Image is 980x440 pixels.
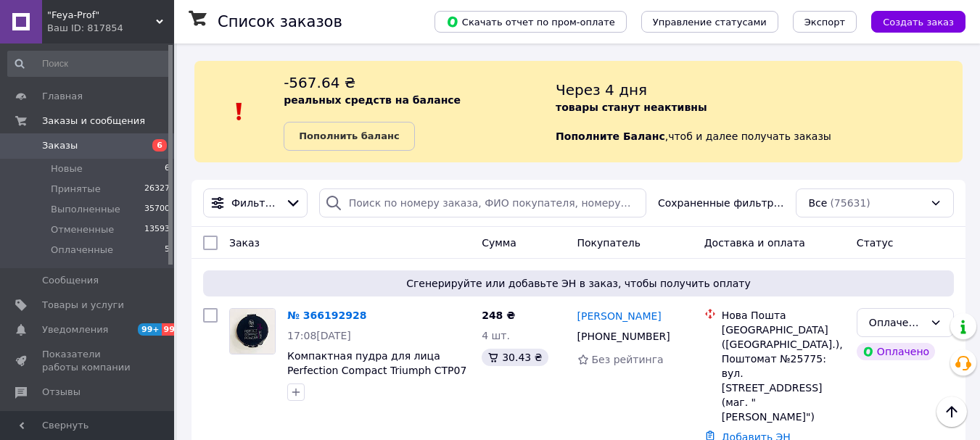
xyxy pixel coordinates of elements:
[793,11,857,33] button: Экспорт
[229,237,260,249] span: Заказ
[231,196,279,210] span: Фильтры
[42,323,108,336] span: Уведомления
[319,188,646,217] input: Поиск по номеру заказа, ФИО покупателя, номеру телефона, Email, номеру накладной
[42,386,81,399] span: Отзывы
[144,223,170,236] span: 13593
[284,74,355,91] span: -567.64 ₴
[883,17,954,28] span: Создать заказ
[577,309,662,323] a: [PERSON_NAME]
[144,183,170,196] span: 26327
[209,276,948,291] span: Сгенерируйте или добавьте ЭН в заказ, чтобы получить оплату
[229,308,276,354] a: Фото товару
[446,15,615,28] span: Скачать отчет по пром-оплате
[592,354,664,365] span: Без рейтинга
[51,223,114,236] span: Отмененные
[577,331,670,342] span: [PHONE_NUMBER]
[51,203,120,216] span: Выполненные
[857,237,894,249] span: Статус
[577,237,641,249] span: Покупатель
[284,94,461,106] b: реальных средств на балансе
[722,308,845,323] div: Нова Пошта
[482,349,548,366] div: 30.43 ₴
[556,72,963,151] div: , чтоб и далее получать заказы
[299,130,399,141] b: Пополнить баланс
[218,13,342,30] h1: Список заказов
[435,11,627,33] button: Скачать отчет по пром-оплате
[556,130,665,142] b: Пополните Баланс
[42,299,124,312] span: Товары и услуги
[641,11,778,33] button: Управление статусами
[936,397,967,427] button: Наверх
[42,90,83,103] span: Главная
[42,348,134,374] span: Показатели работы компании
[7,51,171,77] input: Поиск
[830,197,870,209] span: (75631)
[228,101,250,123] img: :exclamation:
[47,9,156,22] span: "Feya-Prof"
[871,11,965,33] button: Создать заказ
[287,330,351,341] span: 17:08[DATE]
[658,196,785,210] span: Сохраненные фильтры:
[804,17,845,28] span: Экспорт
[42,115,145,128] span: Заказы и сообщения
[165,244,170,257] span: 5
[42,274,99,287] span: Сообщения
[556,101,707,113] b: товары станут неактивны
[808,196,827,210] span: Все
[51,244,113,257] span: Оплаченные
[230,309,275,354] img: Фото товару
[51,183,101,196] span: Принятые
[704,237,805,249] span: Доставка и оплата
[138,323,162,336] span: 99+
[284,122,414,151] a: Пополнить баланс
[869,315,924,331] div: Оплаченный
[482,310,515,321] span: 248 ₴
[144,203,170,216] span: 35700
[722,323,845,424] div: [GEOGRAPHIC_DATA] ([GEOGRAPHIC_DATA].), Поштомат №25775: вул. [STREET_ADDRESS] (маг. "[PERSON_NAM...
[857,15,965,27] a: Создать заказ
[42,139,78,152] span: Заказы
[482,237,516,249] span: Сумма
[162,323,186,336] span: 99+
[152,139,167,151] span: 6
[287,350,466,391] a: Компактная пудра для лица Perfection Compact Triumph CTP07 04
[287,310,366,321] a: № 366192928
[653,17,767,28] span: Управление статусами
[482,330,510,341] span: 4 шт.
[857,343,935,360] div: Оплачено
[165,162,170,175] span: 6
[47,22,174,35] div: Ваш ID: 817854
[556,81,647,99] span: Через 4 дня
[51,162,83,175] span: Новые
